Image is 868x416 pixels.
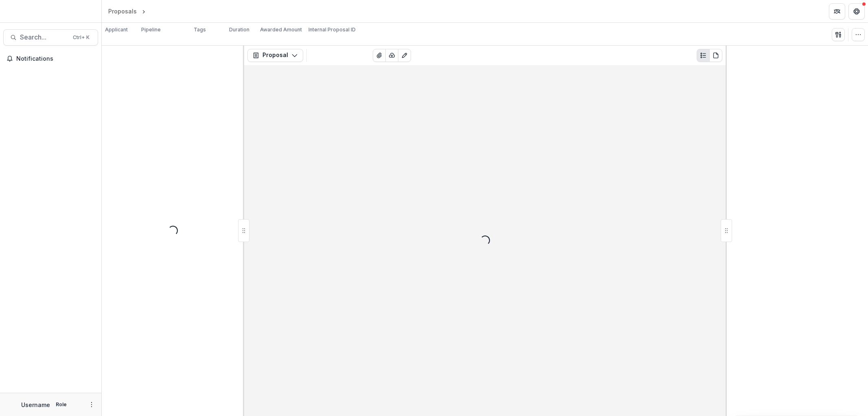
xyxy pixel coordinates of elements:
button: Partners [829,3,845,20]
p: Username [21,401,50,409]
button: Plaintext view [697,49,710,62]
span: Search... [20,33,68,41]
button: More [87,400,96,409]
a: Proposals [105,5,140,17]
p: Awarded Amount [260,26,302,33]
div: Proposals [108,7,137,15]
p: Pipeline [141,26,161,33]
nav: breadcrumb [105,5,182,17]
p: Applicant [105,26,128,33]
button: Proposal [247,49,303,62]
p: Role [53,401,69,408]
button: Search... [3,29,98,46]
button: Edit as form [398,49,411,62]
p: Tags [194,26,206,33]
p: Internal Proposal ID [308,26,356,33]
span: Notifications [16,55,95,62]
p: Duration [229,26,249,33]
div: Ctrl + K [71,33,91,42]
button: Get Help [848,3,865,20]
button: PDF view [709,49,722,62]
button: Notifications [3,52,98,65]
button: View Attached Files [373,49,386,62]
